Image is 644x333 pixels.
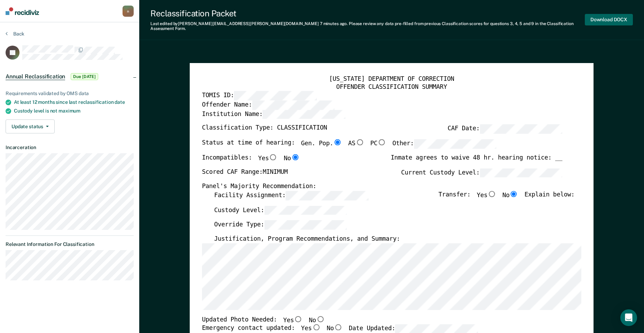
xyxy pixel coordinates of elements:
[370,139,386,149] label: PC
[6,119,55,133] button: Update status
[377,139,386,146] input: PC
[448,124,563,134] label: CAF Date:
[6,91,134,96] div: Requirements validated by OMS data
[355,139,364,146] input: AS
[202,83,581,91] div: OFFENDER CLASSIFICATION SUMMARY
[334,324,343,331] input: No
[312,324,321,331] input: Yes
[414,139,496,149] input: Other:
[284,154,300,163] label: No
[283,316,303,324] label: Yes
[214,206,347,215] label: Custody Level:
[320,21,347,26] span: 7 minutes ago
[214,235,400,243] label: Justification, Program Recommendations, and Summary:
[392,139,496,149] label: Other:
[294,316,303,322] input: Yes
[14,99,134,105] div: At least 12 months since last reclassification
[291,154,300,160] input: No
[6,31,24,37] button: Back
[202,75,581,83] div: [US_STATE] DEPARTMENT OF CORRECTION
[264,220,347,230] input: Override Type:
[234,91,317,100] input: TOMIS ID:
[214,220,347,230] label: Override Type:
[14,108,134,114] div: Custody level is not
[264,206,347,215] input: Custody Level:
[348,139,364,149] label: AS
[263,110,345,119] input: Institution Name:
[502,191,518,200] label: No
[202,168,288,177] label: Scored CAF Range: MINIMUM
[269,154,277,160] input: Yes
[202,110,345,119] label: Institution Name:
[309,316,325,324] label: No
[6,73,65,80] span: Annual Reclassification
[6,145,134,150] dt: Incarceration
[202,183,562,191] div: Panel's Majority Recommendation:
[202,316,325,324] div: Updated Photo Needed:
[333,139,342,146] input: Gen. Pop.
[58,108,80,114] span: maximum
[620,309,637,326] div: Open Intercom Messenger
[477,191,496,200] label: Yes
[487,191,496,197] input: Yes
[510,191,518,197] input: No
[438,191,574,205] div: Transfer: Explain below:
[480,168,562,177] input: Current Custody Level:
[301,139,342,149] label: Gen. Pop.
[115,99,125,105] span: date
[401,168,562,177] label: Current Custody Level:
[214,191,368,200] label: Facility Assignment:
[316,316,325,322] input: No
[202,154,300,168] div: Incompatibles:
[150,8,585,18] div: Reclassification Packet
[6,7,39,15] img: Recidiviz
[202,91,317,100] label: TOMIS ID:
[202,139,496,154] div: Status at time of hearing:
[585,14,633,25] button: Download DOCX
[150,21,585,31] div: Last edited by [PERSON_NAME][EMAIL_ADDRESS][PERSON_NAME][DOMAIN_NAME] . Please review any data pr...
[71,73,98,80] span: Due [DATE]
[123,6,134,17] button: n
[202,100,335,110] label: Offender Name:
[480,124,562,134] input: CAF Date:
[6,241,134,247] dt: Relevant Information For Classification
[286,191,368,200] input: Facility Assignment:
[258,154,278,163] label: Yes
[252,100,335,110] input: Offender Name:
[391,154,562,168] div: Inmate agrees to waive 48 hr. hearing notice: __
[202,124,327,134] label: Classification Type: CLASSIFICATION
